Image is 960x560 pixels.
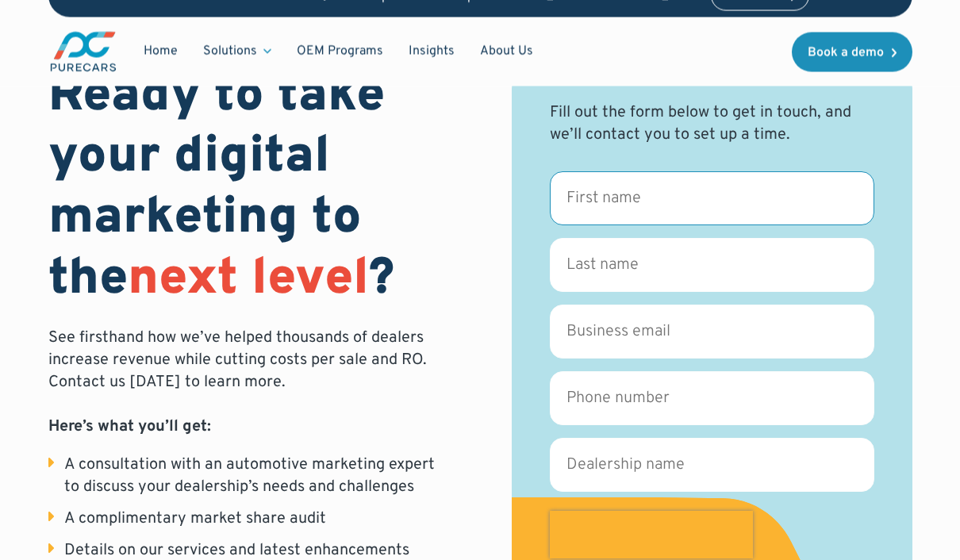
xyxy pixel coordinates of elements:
[131,36,190,67] a: Home
[792,32,912,71] a: Book a demo
[48,29,118,73] a: main
[48,327,449,438] p: See firsthand how we’ve helped thousands of dealers increase revenue while cutting costs per sale...
[48,67,449,310] h1: Ready to take your digital marketing to the ?
[284,36,396,67] a: OEM Programs
[48,416,211,437] strong: Here’s what you’ll get:
[64,508,326,530] div: A complimentary market share audit
[64,454,449,498] div: A consultation with an automotive marketing expert to discuss your dealership’s needs and challenges
[550,438,874,492] input: Dealership name
[48,29,118,73] img: purecars logo
[467,36,546,67] a: About Us
[808,46,884,59] div: Book a demo
[396,36,467,67] a: Insights
[203,43,257,60] div: Solutions
[550,371,874,425] input: Phone number
[128,247,369,313] span: next level
[550,511,753,558] iframe: reCAPTCHA
[550,171,874,225] input: First name
[550,238,874,292] input: Last name
[190,36,284,67] div: Solutions
[550,102,874,146] div: Fill out the form below to get in touch, and we’ll contact you to set up a time.
[550,305,874,359] input: Business email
